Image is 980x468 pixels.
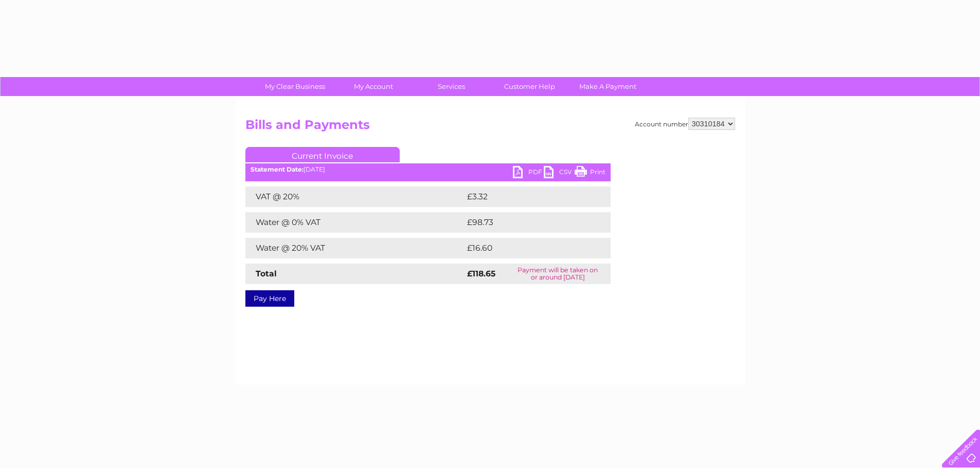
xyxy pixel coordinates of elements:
a: My Account [331,77,416,96]
td: £98.73 [465,212,590,233]
strong: Total [256,269,277,278]
td: Payment will be taken on or around [DATE] [505,264,610,284]
td: VAT @ 20% [245,186,465,207]
a: Customer Help [487,77,572,96]
strong: £118.65 [467,269,495,278]
a: Current Invoice [245,147,400,162]
td: Water @ 0% VAT [245,212,465,233]
a: My Clear Business [253,77,337,96]
b: Statement Date: [251,165,304,173]
a: Make A Payment [565,77,650,96]
div: [DATE] [245,166,611,173]
a: Print [575,166,605,181]
a: PDF [513,166,544,181]
a: Pay Here [245,290,294,307]
a: Services [409,77,494,96]
td: £3.32 [465,186,586,207]
h2: Bills and Payments [245,118,735,137]
td: £16.60 [465,238,590,258]
td: Water @ 20% VAT [245,238,465,258]
div: Account number [635,118,735,130]
a: CSV [544,166,575,181]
